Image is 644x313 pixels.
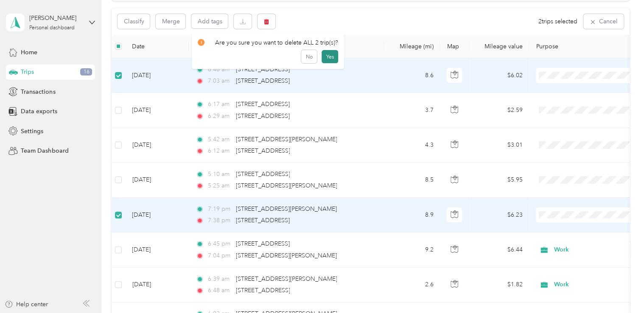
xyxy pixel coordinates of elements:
[236,147,290,154] span: [STREET_ADDRESS]
[5,300,48,309] button: Help center
[384,35,440,58] th: Mileage (mi)
[236,77,290,84] span: [STREET_ADDRESS]
[208,216,232,225] span: 7:38 pm
[236,170,290,178] span: [STREET_ADDRESS]
[208,286,232,295] span: 6:48 am
[21,127,43,136] span: Settings
[208,251,232,260] span: 7:04 pm
[236,287,290,294] span: [STREET_ADDRESS]
[21,87,55,96] span: Transactions
[384,268,440,302] td: 2.6
[29,14,82,22] div: [PERSON_NAME]
[125,198,189,232] td: [DATE]
[301,50,317,64] button: No
[470,268,529,302] td: $1.82
[21,146,68,155] span: Team Dashboard
[208,146,232,156] span: 6:12 am
[29,25,75,31] div: Personal dashboard
[191,14,228,28] button: Add tags
[125,268,189,302] td: [DATE]
[208,170,232,179] span: 5:10 am
[156,14,185,29] button: Merge
[470,58,529,93] td: $6.02
[554,280,632,289] span: Work
[236,252,337,259] span: [STREET_ADDRESS][PERSON_NAME]
[470,232,529,267] td: $6.44
[208,274,232,284] span: 6:39 am
[208,100,232,109] span: 6:17 am
[21,67,34,76] span: Trips
[125,163,189,198] td: [DATE]
[236,182,337,189] span: [STREET_ADDRESS][PERSON_NAME]
[208,239,232,249] span: 6:45 pm
[125,35,189,58] th: Date
[198,38,338,47] div: Are you sure you want to delete ALL 2 trip(s)?
[440,35,470,58] th: Map
[208,76,232,86] span: 7:03 am
[80,68,92,76] span: 16
[322,50,338,64] button: Yes
[236,112,290,120] span: [STREET_ADDRESS]
[208,204,232,214] span: 7:19 pm
[236,136,337,143] span: [STREET_ADDRESS][PERSON_NAME]
[596,265,644,313] iframe: Everlance-gr Chat Button Frame
[118,14,150,29] button: Classify
[236,66,290,73] span: [STREET_ADDRESS]
[125,232,189,267] td: [DATE]
[384,58,440,93] td: 8.6
[208,135,232,144] span: 5:42 am
[384,93,440,128] td: 3.7
[470,128,529,163] td: $3.01
[125,58,189,93] td: [DATE]
[384,163,440,198] td: 8.5
[21,48,37,57] span: Home
[21,107,57,116] span: Data exports
[208,181,232,190] span: 5:25 am
[538,17,577,26] span: 2 trips selected
[384,232,440,267] td: 9.2
[125,93,189,128] td: [DATE]
[236,275,337,282] span: [STREET_ADDRESS][PERSON_NAME]
[236,240,290,247] span: [STREET_ADDRESS]
[470,93,529,128] td: $2.59
[470,198,529,232] td: $6.23
[189,35,384,58] th: Locations
[384,128,440,163] td: 4.3
[208,112,232,121] span: 6:29 am
[583,14,624,29] button: Cancel
[236,205,337,212] span: [STREET_ADDRESS][PERSON_NAME]
[125,128,189,163] td: [DATE]
[470,35,529,58] th: Mileage value
[208,65,232,74] span: 6:46 am
[236,217,290,224] span: [STREET_ADDRESS]
[236,101,290,108] span: [STREET_ADDRESS]
[470,163,529,198] td: $5.95
[554,245,632,254] span: Work
[384,198,440,232] td: 8.9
